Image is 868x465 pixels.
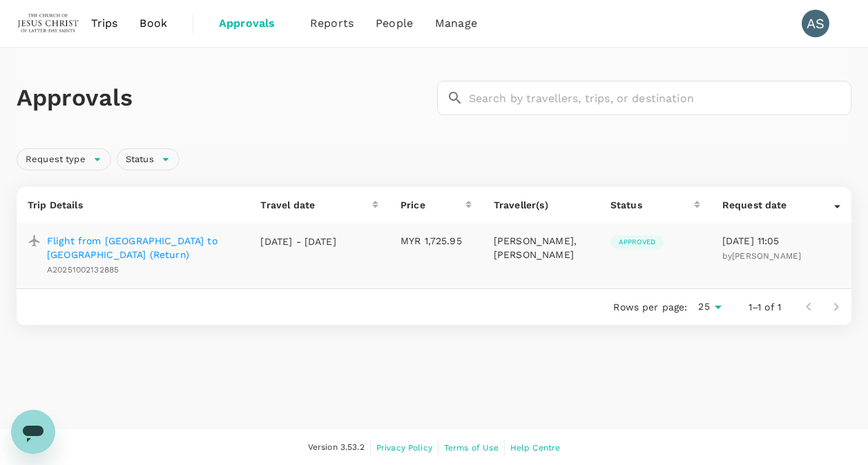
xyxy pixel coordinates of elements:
[117,148,180,170] div: Status
[722,251,801,261] span: by
[510,443,561,453] span: Help Centre
[11,410,55,454] iframe: Button to launch messaging window
[610,198,694,212] div: Status
[802,10,829,37] div: AS
[219,15,288,32] span: Approvals
[47,234,238,261] a: Flight from [GEOGRAPHIC_DATA] to [GEOGRAPHIC_DATA] (Return)
[17,8,80,39] img: The Malaysian Church of Jesus Christ of Latter-day Saints
[28,198,238,212] p: Trip Details
[260,235,336,248] p: [DATE] - [DATE]
[510,440,561,455] a: Help Centre
[117,153,162,166] span: Status
[91,15,118,32] span: Trips
[435,15,477,32] span: Manage
[732,251,801,261] span: [PERSON_NAME]
[401,198,465,212] div: Price
[308,441,365,455] span: Version 3.53.2
[376,443,432,453] span: Privacy Policy
[444,440,499,455] a: Terms of Use
[376,15,413,32] span: People
[401,234,472,248] p: MYR 1,725.95
[469,81,852,115] input: Search by travellers, trips, or destination
[722,198,834,212] div: Request date
[749,300,781,314] p: 1–1 of 1
[444,443,499,453] span: Terms of Use
[693,297,726,317] div: 25
[310,15,354,32] span: Reports
[613,300,687,314] p: Rows per page:
[260,198,372,212] div: Travel date
[722,234,840,248] p: [DATE] 11:05
[610,237,664,247] span: Approved
[17,148,111,170] div: Request type
[376,440,432,455] a: Privacy Policy
[47,265,119,275] span: A20251002132885
[139,15,167,32] span: Book
[17,153,94,166] span: Request type
[494,234,588,261] p: [PERSON_NAME], [PERSON_NAME]
[17,83,432,112] h1: Approvals
[494,198,588,212] p: Traveller(s)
